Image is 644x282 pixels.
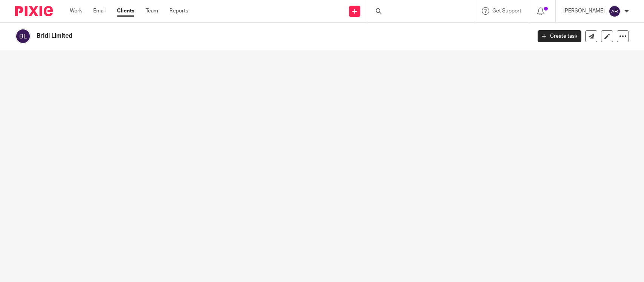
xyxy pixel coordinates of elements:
[609,5,621,17] img: svg%3E
[538,30,581,42] a: Create task
[37,32,428,40] h2: Bridl Limited
[15,28,31,44] img: svg%3E
[93,7,106,15] a: Email
[146,7,158,15] a: Team
[563,7,605,15] p: [PERSON_NAME]
[15,6,53,16] img: Pixie
[117,7,134,15] a: Clients
[492,8,521,14] span: Get Support
[70,7,82,15] a: Work
[169,7,188,15] a: Reports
